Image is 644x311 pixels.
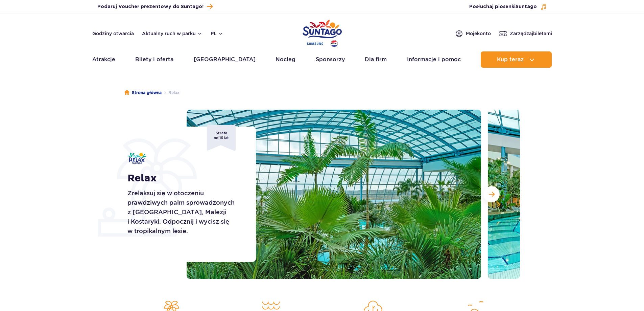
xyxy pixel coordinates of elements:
button: Aktualny ruch w parku [142,31,202,36]
button: Następny slajd [483,186,500,202]
a: Dla firm [365,51,387,68]
a: Sponsorzy [316,51,345,68]
a: Park of Poland [303,17,342,48]
span: Kup teraz [497,57,524,63]
a: [GEOGRAPHIC_DATA] [194,51,256,68]
h1: Relax [127,172,241,184]
span: Podaruj Voucher prezentowy do Suntago! [97,3,204,10]
span: Suntago [516,4,537,9]
img: Relax [127,153,146,164]
span: Moje konto [466,30,491,37]
span: Strefa od 16 lat [207,125,236,151]
span: Posłuchaj piosenki [469,3,537,10]
a: Bilety i oferta [135,51,173,68]
a: Mojekonto [455,29,491,38]
a: Nocleg [276,51,295,68]
a: Strona główna [124,89,162,96]
li: Relax [162,89,180,96]
button: Kup teraz [481,51,552,68]
button: Posłuchaj piosenkiSuntago [469,3,547,10]
a: Zarządzajbiletami [499,29,552,38]
p: Zrelaksuj się w otoczeniu prawdziwych palm sprowadzonych z [GEOGRAPHIC_DATA], Malezji i Kostaryki... [127,188,241,236]
span: Zarządzaj biletami [510,30,552,37]
a: Atrakcje [92,51,115,68]
a: Godziny otwarcia [92,30,134,37]
a: Informacje i pomoc [407,51,461,68]
a: Podaruj Voucher prezentowy do Suntago! [97,2,213,11]
button: pl [211,30,223,37]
